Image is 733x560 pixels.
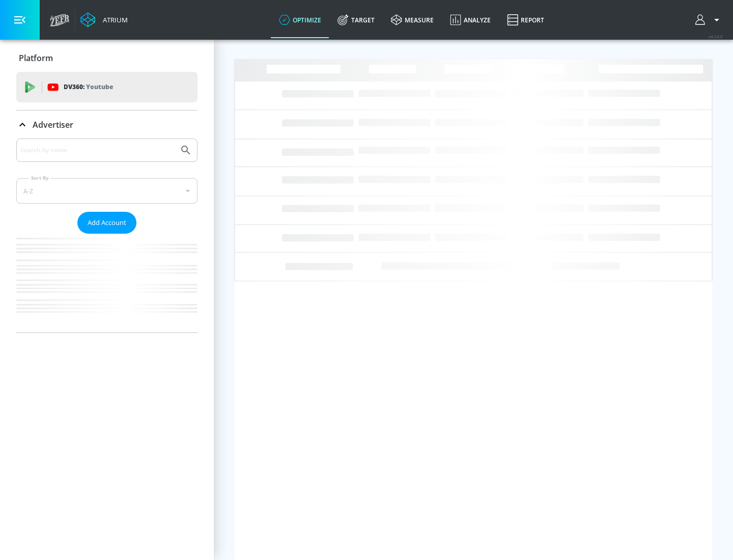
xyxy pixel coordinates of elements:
span: v 4.24.0 [709,34,723,39]
label: Sort By [29,175,51,181]
a: Target [329,2,383,38]
div: Advertiser [16,138,198,332]
p: Youtube [86,81,113,92]
button: Add Account [77,212,136,234]
p: Advertiser [33,119,73,130]
div: Advertiser [16,110,198,139]
p: Platform [19,52,53,64]
a: measure [383,2,442,38]
div: Platform [16,44,198,72]
div: Atrium [99,15,128,24]
span: Add Account [88,217,126,229]
div: A-Z [16,178,198,204]
a: Report [499,2,552,38]
a: Atrium [80,12,128,27]
p: DV360: [64,81,113,93]
div: DV360: Youtube [16,72,198,102]
a: optimize [271,2,329,38]
nav: list of Advertiser [16,234,198,332]
input: Search by name [20,144,175,157]
a: Analyze [442,2,499,38]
